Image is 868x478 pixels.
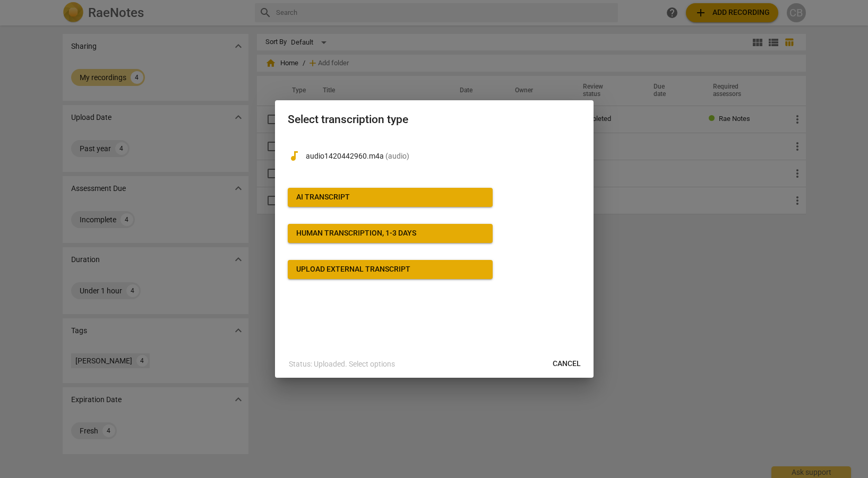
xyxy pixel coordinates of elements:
span: audiotrack [288,150,300,162]
span: Cancel [553,359,581,369]
p: audio1420442960.m4a(audio) [306,151,581,162]
p: Status: Uploaded. Select options [289,359,395,370]
h2: Select transcription type [288,113,581,126]
button: Human transcription, 1-3 days [288,224,493,243]
button: AI Transcript [288,188,493,207]
span: ( audio ) [385,152,409,160]
div: AI Transcript [296,192,350,203]
div: Human transcription, 1-3 days [296,228,416,239]
div: Upload external transcript [296,264,410,275]
button: Upload external transcript [288,260,493,279]
button: Cancel [544,354,589,373]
